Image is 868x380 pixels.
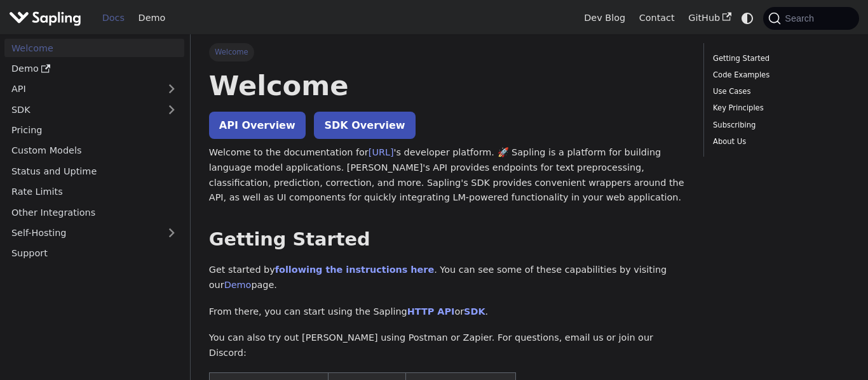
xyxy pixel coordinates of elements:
[209,69,685,103] h1: Welcome
[713,102,845,114] a: Key Principles
[713,136,845,148] a: About Us
[4,60,184,78] a: Demo
[159,80,184,98] button: Expand sidebar category 'API'
[4,121,184,140] a: Pricing
[4,224,184,242] a: Self-Hosting
[763,7,858,30] button: Search (Command+K)
[713,86,845,98] a: Use Cases
[9,9,86,27] a: Sapling.aiSapling.ai
[4,100,159,119] a: SDK
[209,43,254,61] span: Welcome
[681,8,738,28] a: GitHub
[4,39,184,57] a: Welcome
[464,306,485,317] a: SDK
[407,306,455,317] a: HTTP API
[209,228,685,251] h2: Getting Started
[781,13,822,23] span: Search
[275,265,434,275] a: following the instructions here
[209,145,685,206] p: Welcome to the documentation for 's developer platform. 🚀 Sapling is a platform for building lang...
[9,9,81,27] img: Sapling.ai
[369,147,394,157] a: [URL]
[209,112,306,139] a: API Overview
[4,162,184,180] a: Status and Uptime
[4,183,184,201] a: Rate Limits
[4,244,184,263] a: Support
[209,263,685,293] p: Get started by . You can see some of these capabilities by visiting our page.
[713,53,845,65] a: Getting Started
[713,69,845,81] a: Code Examples
[738,9,757,27] button: Switch between dark and light mode (currently system mode)
[132,8,172,28] a: Demo
[224,280,252,290] a: Demo
[209,331,685,361] p: You can also try out [PERSON_NAME] using Postman or Zapier. For questions, email us or join our D...
[209,305,685,320] p: From there, you can start using the Sapling or .
[314,112,415,139] a: SDK Overview
[577,8,632,28] a: Dev Blog
[632,8,682,28] a: Contact
[4,203,184,221] a: Other Integrations
[4,141,184,160] a: Custom Models
[209,43,685,61] nav: Breadcrumbs
[95,8,132,28] a: Docs
[713,119,845,131] a: Subscribing
[159,100,184,119] button: Expand sidebar category 'SDK'
[4,80,159,98] a: API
